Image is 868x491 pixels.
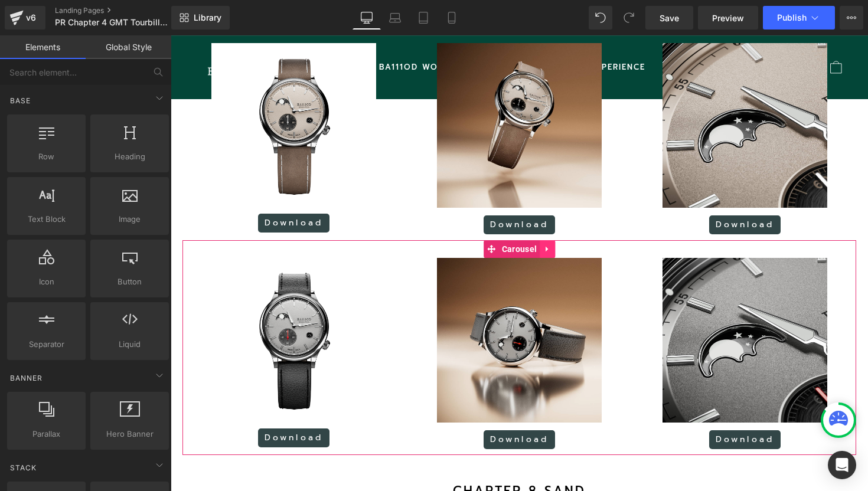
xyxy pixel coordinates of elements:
[55,6,191,15] a: Landing Pages
[5,6,45,30] a: v6
[9,95,32,106] span: Base
[11,338,82,351] span: Separator
[319,184,378,195] span: Download
[55,18,168,27] span: PR Chapter 4 GMT Tourbillon Limited Edition 2025
[545,184,604,195] span: Download
[11,276,82,288] span: Icon
[438,6,466,30] a: Mobile
[87,393,159,412] a: Download
[94,428,165,440] span: Hero Banner
[24,10,38,25] div: v6
[369,205,384,222] a: Expand / Collapse
[11,150,82,163] span: Row
[94,338,165,351] span: Liquid
[840,6,863,30] button: More
[313,395,385,414] a: Download
[313,180,385,199] a: Download
[94,182,153,194] span: Download
[763,6,835,30] button: Publish
[777,13,807,22] span: Publish
[617,6,641,30] button: Redo
[171,6,230,30] a: New Library
[712,12,744,24] span: Preview
[545,398,604,410] span: Download
[94,397,153,408] span: Download
[9,462,38,473] span: Stack
[660,12,679,24] span: Save
[409,6,438,30] a: Tablet
[11,213,82,225] span: Text Block
[328,205,369,222] span: Carousel
[828,451,856,479] div: Open Intercom Messenger
[539,180,611,199] a: Download
[194,12,221,23] span: Library
[698,6,758,30] a: Preview
[87,178,159,197] a: Download
[9,372,44,384] span: Banner
[381,6,409,30] a: Laptop
[94,213,165,225] span: Image
[11,428,82,440] span: Parallax
[319,398,378,410] span: Download
[94,150,165,163] span: Heading
[353,6,381,30] a: Desktop
[86,35,171,59] a: Global Style
[539,395,611,414] a: Download
[94,276,165,288] span: Button
[282,446,415,465] u: CHAPTER 8 SAND
[589,6,612,30] button: Undo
